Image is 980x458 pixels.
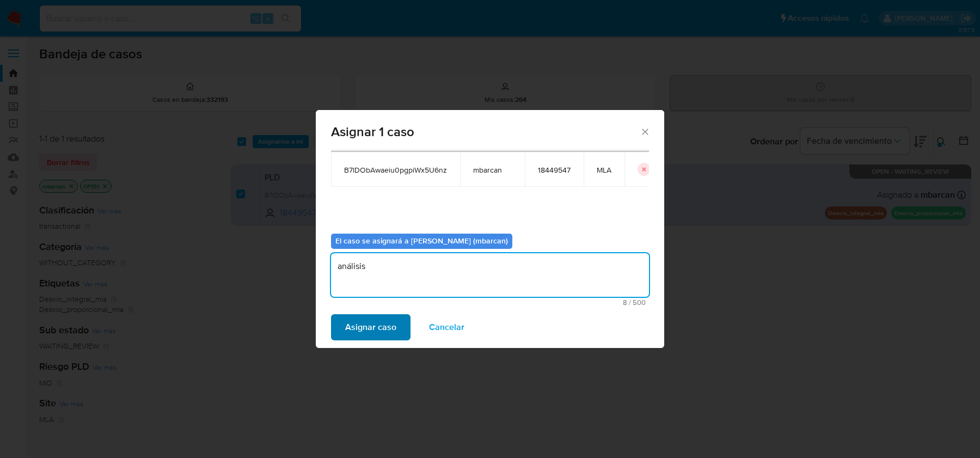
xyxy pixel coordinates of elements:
[331,314,411,340] button: Asignar caso
[538,165,571,175] span: 18449547
[415,314,479,340] button: Cancelar
[638,163,651,176] button: icon-button
[335,235,508,246] b: El caso se asignará a [PERSON_NAME] (mbarcan)
[331,125,640,138] span: Asignar 1 caso
[344,165,447,175] span: B7lDObAwaeiu0pgpiWx5U6nz
[316,110,664,348] div: assign-modal
[345,315,396,339] span: Asignar caso
[334,299,646,306] span: Máximo 500 caracteres
[597,165,611,175] span: MLA
[473,165,512,175] span: mbarcan
[331,253,649,297] textarea: análisis
[429,315,464,339] span: Cancelar
[640,126,650,136] button: Cerrar ventana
